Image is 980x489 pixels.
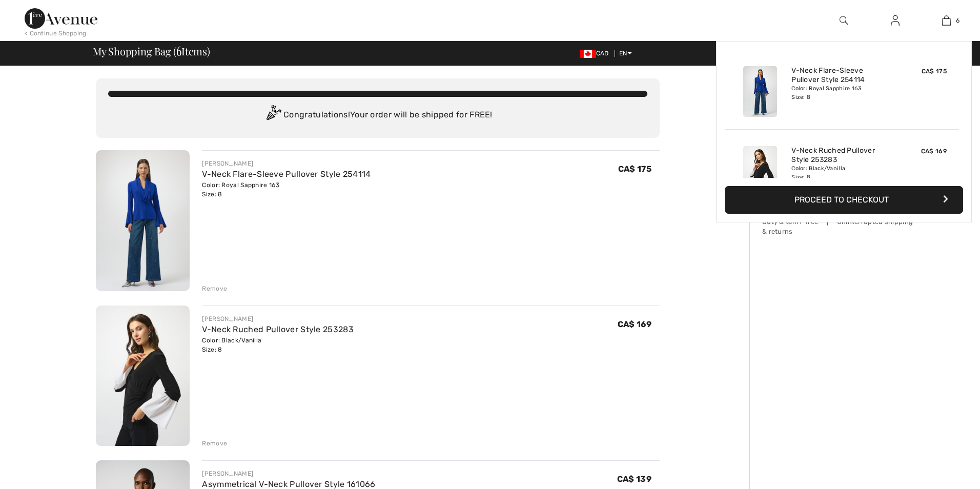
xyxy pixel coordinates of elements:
[743,146,777,197] img: V-Neck Ruched Pullover Style 253283
[202,469,375,478] div: [PERSON_NAME]
[202,314,354,323] div: [PERSON_NAME]
[743,66,777,117] img: V-Neck Flare-Sleeve Pullover Style 254114
[176,44,181,57] span: 6
[580,50,613,57] span: CAD
[922,68,947,75] span: CA$ 175
[96,305,190,446] img: V-Neck Ruched Pullover Style 253283
[891,14,900,27] img: My Info
[618,319,651,329] span: CA$ 169
[883,14,908,27] a: Sign In
[725,186,963,214] button: Proceed to Checkout
[25,29,87,38] div: < Continue Shopping
[942,14,951,27] img: My Bag
[202,159,371,168] div: [PERSON_NAME]
[202,439,227,448] div: Remove
[617,474,651,484] span: CA$ 139
[202,336,354,354] div: Color: Black/Vanilla Size: 8
[263,105,283,126] img: Congratulation2.svg
[791,165,892,181] div: Color: Black/Vanilla Size: 8
[840,14,848,27] img: search the website
[25,8,97,29] img: 1ère Avenue
[202,479,375,489] a: Asymmetrical V-Neck Pullover Style 161066
[956,16,959,25] span: 6
[202,284,227,293] div: Remove
[921,14,971,27] a: 6
[791,85,892,101] div: Color: Royal Sapphire 163 Size: 8
[202,324,354,334] a: V-Neck Ruched Pullover Style 253283
[93,46,210,56] span: My Shopping Bag ( Items)
[96,150,190,291] img: V-Neck Flare-Sleeve Pullover Style 254114
[618,164,651,174] span: CA$ 175
[202,180,371,199] div: Color: Royal Sapphire 163 Size: 8
[619,50,632,57] span: EN
[580,50,596,58] img: Canadian Dollar
[762,217,916,236] div: Duty & tariff-free | Uninterrupted shipping & returns
[921,148,947,155] span: CA$ 169
[791,66,892,85] a: V-Neck Flare-Sleeve Pullover Style 254114
[108,105,647,126] div: Congratulations! Your order will be shipped for FREE!
[202,169,371,179] a: V-Neck Flare-Sleeve Pullover Style 254114
[791,146,892,165] a: V-Neck Ruched Pullover Style 253283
